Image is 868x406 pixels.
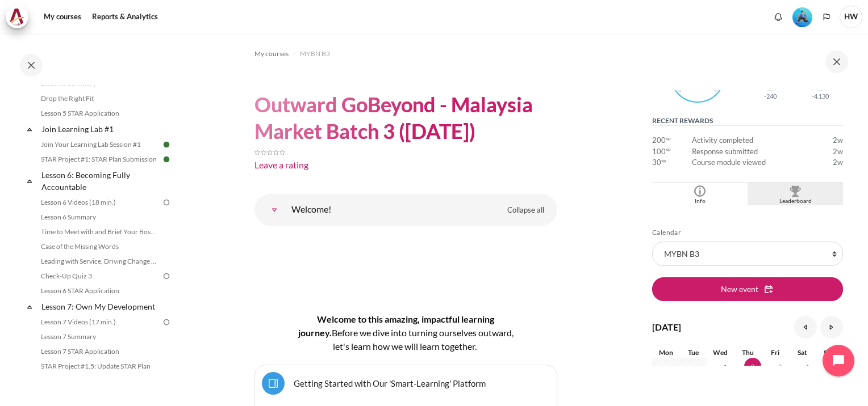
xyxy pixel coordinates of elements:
[6,6,34,28] a: Architeck Architeck
[655,197,745,206] div: Info
[818,9,835,26] button: Languages
[652,183,748,206] a: Info
[652,135,666,146] span: 200
[37,138,161,151] a: Join Your Learning Lab Session #1
[818,146,843,158] td: Friday, 19 September 2025, 9:23 AM
[37,225,161,239] a: Time to Meet with and Brief Your Boss #1
[742,348,754,357] span: Thu
[40,167,161,194] a: Lesson 6: Becoming Fully Accountable
[254,49,289,59] span: My courses
[37,153,161,166] a: STAR Project #1: STAR Plan Submission
[788,6,817,27] a: Level #3
[688,348,699,357] span: Tue
[840,6,862,28] span: HW
[254,91,557,145] h1: Outward GoBeyond - Malaysia Market Batch 3 ([DATE])
[24,124,35,135] span: Collapse
[37,255,161,268] a: Leading with Service, Driving Change (Pucknalin's Story)
[713,348,728,357] span: Wed
[840,6,862,28] a: User menu
[748,183,843,206] a: Leaderboard
[37,360,161,373] a: STAR Project #1.5: Update STAR Plan
[37,210,161,224] a: Lesson 6 Summary
[717,358,734,375] span: 1
[37,107,161,120] a: Lesson 5 STAR Application
[692,146,818,158] td: Response submitted
[824,348,835,357] span: Sun
[666,148,671,151] span: xp
[40,299,161,314] a: Lesson 7: Own My Development
[799,358,816,375] span: 4
[37,92,161,105] a: Drop the Right Fit
[37,315,161,329] a: Lesson 7 Videos (17 min.)
[161,139,172,150] img: Done
[88,6,162,28] a: Reports & Analytics
[254,45,557,63] nav: Navigation bar
[37,269,161,283] a: Check-Up Quiz 3
[721,283,758,295] span: New event
[818,135,843,146] td: Friday, 19 September 2025, 9:50 AM
[771,358,788,375] span: 3
[507,205,544,216] span: Collapse all
[40,374,161,390] a: Lesson 8: Outward Alignment
[333,327,514,352] span: efore we dive into turning ourselves outward, let's learn how we will learn together.
[750,197,840,206] div: Leaderboard
[659,348,673,357] span: Mon
[792,7,812,27] img: Level #3
[37,330,161,344] a: Lesson 7 Summary
[652,277,843,301] button: New event
[254,159,308,170] a: Leave a rating
[300,47,330,61] a: MYBN B3
[254,47,289,61] a: My courses
[37,240,161,253] a: Case of the Missing Words
[37,345,161,358] a: Lesson 7 STAR Application
[692,157,818,168] td: Course module viewed
[666,137,671,140] span: xp
[798,348,807,357] span: Sat
[652,320,681,334] h4: [DATE]
[294,378,486,388] a: Getting Started with Our 'Smart-Learning' Platform
[652,146,666,158] span: 100
[661,159,666,162] span: xp
[764,93,777,99] div: -240
[770,9,787,26] div: Show notification window with no new notifications
[24,301,35,312] span: Collapse
[40,121,161,137] a: Join Learning Lab #1
[161,317,172,327] img: To do
[161,154,172,164] img: Done
[24,175,35,187] span: Collapse
[652,228,843,237] h5: Calendar
[291,312,521,353] h4: Welcome to this amazing, impactful learning journey.
[818,157,843,168] td: Friday, 19 September 2025, 8:05 AM
[37,284,161,298] a: Lesson 6 STAR Application
[652,116,843,126] h5: Recent rewards
[499,201,553,220] a: Collapse all
[652,157,661,168] span: 30
[9,9,25,26] img: Architeck
[161,197,172,208] img: To do
[263,198,286,221] a: Welcome!
[692,135,818,146] td: Activity completed
[300,49,330,59] span: MYBN B3
[40,6,85,28] a: My courses
[332,327,337,338] span: B
[771,348,779,357] span: Fri
[812,93,829,99] div: -4,130
[161,271,172,281] img: To do
[37,196,161,209] a: Lesson 6 Videos (18 min.)
[734,358,761,387] td: Today
[792,6,812,27] div: Level #3
[744,358,761,375] span: 2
